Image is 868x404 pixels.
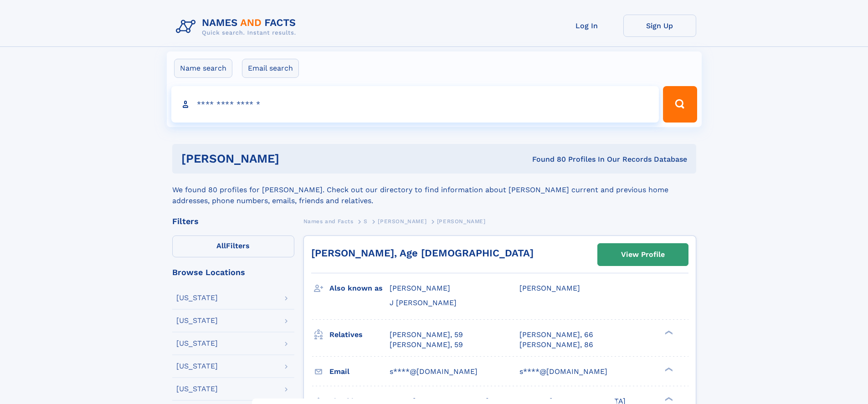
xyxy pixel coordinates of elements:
div: [US_STATE] [176,294,218,302]
div: We found 80 profiles for [PERSON_NAME]. Check out our directory to find information about [PERSON... [172,174,696,206]
a: S [364,215,368,227]
span: All [216,241,226,250]
button: Search Button [663,86,697,123]
div: ❯ [663,329,673,335]
a: [PERSON_NAME] [378,215,426,227]
a: Log In [550,15,623,37]
label: Email search [242,59,299,78]
span: J [PERSON_NAME] [390,298,457,307]
div: ❯ [663,396,673,402]
span: [PERSON_NAME] [390,284,450,292]
div: [US_STATE] [176,317,218,324]
div: View Profile [621,244,665,265]
label: Name search [174,59,232,78]
a: View Profile [598,244,688,266]
a: [PERSON_NAME], Age [DEMOGRAPHIC_DATA] [311,247,534,259]
label: Filters [172,235,294,257]
h3: Email [329,364,390,379]
a: Names and Facts [303,215,354,227]
div: [US_STATE] [176,385,218,393]
span: [PERSON_NAME] [519,284,580,292]
a: [PERSON_NAME], 86 [519,340,593,350]
h3: Also known as [329,281,390,296]
a: Sign Up [623,15,696,37]
div: [US_STATE] [176,340,218,347]
div: Browse Locations [172,268,294,276]
div: [US_STATE] [176,363,218,370]
a: [PERSON_NAME], 59 [390,340,463,350]
span: [PERSON_NAME] [437,218,486,225]
a: [PERSON_NAME], 59 [390,330,463,340]
div: Found 80 Profiles In Our Records Database [406,154,687,164]
span: S [364,218,368,225]
h1: [PERSON_NAME] [181,153,406,164]
input: search input [171,86,659,123]
div: Filters [172,217,294,225]
h3: Relatives [329,327,390,343]
a: [PERSON_NAME], 66 [519,330,593,340]
div: ❯ [663,366,673,372]
span: [PERSON_NAME] [378,218,426,225]
img: Logo Names and Facts [172,15,303,39]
